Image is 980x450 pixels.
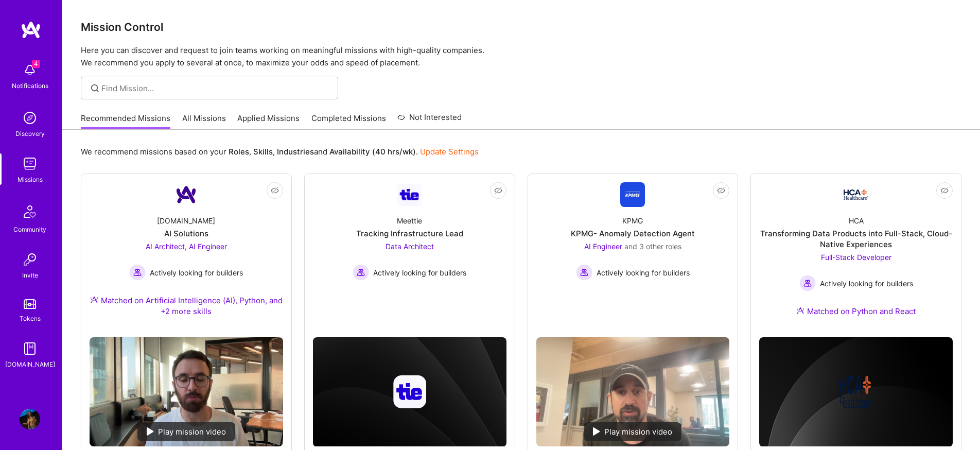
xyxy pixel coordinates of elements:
[90,296,98,304] img: Ateam Purple Icon
[536,337,730,446] img: No Mission
[329,147,416,157] b: Availability (40 hrs/wk)
[622,215,643,226] div: KPMG
[311,113,386,130] a: Completed Missions
[5,359,55,370] div: [DOMAIN_NAME]
[799,275,816,291] img: Actively looking for builders
[584,422,681,441] div: Play mission video
[20,409,40,429] img: User Avatar
[89,82,101,94] i: icon SearchGrey
[150,267,243,278] span: Actively looking for builders
[157,215,215,226] div: [DOMAIN_NAME]
[17,409,43,429] a: User Avatar
[386,242,434,251] span: Data Architect
[229,147,249,157] b: Roles
[22,270,38,281] div: Invite
[81,44,961,69] p: Here you can discover and request to join teams working on meaningful missions with high-quality ...
[584,242,622,251] span: AI Engineer
[164,228,208,239] div: AI Solutions
[576,264,592,281] img: Actively looking for builders
[20,153,40,174] img: teamwork
[397,111,462,130] a: Not Interested
[717,186,725,195] i: icon EyeClosed
[494,186,502,195] i: icon EyeClosed
[20,313,41,324] div: Tokens
[821,253,891,262] span: Full-Stack Developer
[597,267,690,278] span: Actively looking for builders
[397,184,422,206] img: Company Logo
[90,182,283,329] a: Company Logo[DOMAIN_NAME]AI SolutionsAI Architect, AI Engineer Actively looking for buildersActiv...
[253,147,273,157] b: Skills
[20,338,40,359] img: guide book
[129,264,146,281] img: Actively looking for builders
[81,113,170,130] a: Recommended Missions
[397,215,422,226] div: Meettie
[849,215,864,226] div: HCA
[24,299,36,309] img: tokens
[313,182,506,310] a: Company LogoMeettieTracking Infrastructure LeadData Architect Actively looking for buildersActive...
[81,21,961,33] h3: Mission Control
[20,249,40,270] img: Invite
[20,108,40,128] img: discovery
[17,174,43,185] div: Missions
[17,199,42,224] img: Community
[356,228,463,239] div: Tracking Infrastructure Lead
[15,128,45,139] div: Discovery
[620,182,645,207] img: Company Logo
[13,224,46,235] div: Community
[101,83,330,94] input: Find Mission...
[353,264,369,281] img: Actively looking for builders
[277,147,314,157] b: Industries
[624,242,681,251] span: and 3 other roles
[393,375,426,408] img: Company logo
[271,186,279,195] i: icon EyeClosed
[796,306,804,315] img: Ateam Purple Icon
[940,186,949,195] i: icon EyeClosed
[182,113,226,130] a: All Missions
[146,242,227,251] span: AI Architect, AI Engineer
[237,113,300,130] a: Applied Missions
[839,375,872,408] img: Company logo
[536,182,730,329] a: Company LogoKPMGKPMG- Anomaly Detection AgentAI Engineer and 3 other rolesActively looking for bu...
[147,427,154,436] img: play
[21,21,41,39] img: logo
[571,228,695,239] div: KPMG- Anomaly Detection Agent
[820,278,913,289] span: Actively looking for builders
[593,427,600,436] img: play
[420,147,479,157] a: Update Settings
[90,337,283,446] img: No Mission
[137,422,235,441] div: Play mission video
[759,182,953,329] a: Company LogoHCATransforming Data Products into Full-Stack, Cloud-Native ExperiencesFull-Stack Dev...
[844,189,868,200] img: Company Logo
[174,182,199,207] img: Company Logo
[373,267,466,278] span: Actively looking for builders
[759,337,953,447] img: cover
[81,146,479,157] p: We recommend missions based on your , , and .
[90,295,283,317] div: Matched on Artificial Intelligence (AI), Python, and +2 more skills
[313,337,506,446] img: cover
[759,228,953,250] div: Transforming Data Products into Full-Stack, Cloud-Native Experiences
[796,306,916,317] div: Matched on Python and React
